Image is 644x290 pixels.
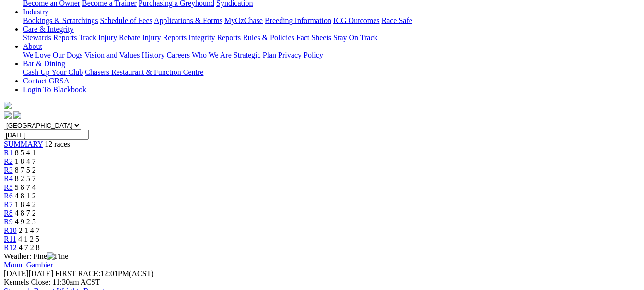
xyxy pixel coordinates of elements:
[4,140,43,148] a: SUMMARY
[79,34,140,42] a: Track Injury Rebate
[4,166,13,174] a: R3
[15,192,36,200] span: 4 8 1 2
[243,34,294,42] a: Rules & Policies
[13,111,21,119] img: twitter.svg
[4,102,12,109] img: logo-grsa-white.png
[15,200,36,209] span: 1 8 4 2
[45,140,70,148] span: 12 races
[4,192,13,200] a: R6
[142,34,187,42] a: Injury Reports
[4,183,13,191] a: R5
[4,269,53,278] span: [DATE]
[47,252,68,261] img: Fine
[296,34,331,42] a: Fact Sheets
[278,51,323,59] a: Privacy Policy
[4,174,13,183] a: R4
[23,34,640,42] div: Care & Integrity
[166,51,190,59] a: Careers
[23,42,42,50] a: About
[84,51,140,59] a: Vision and Values
[23,16,98,24] a: Bookings & Scratchings
[4,130,89,140] input: Select date
[381,16,412,24] a: Race Safe
[4,226,17,234] a: R10
[19,244,40,252] span: 4 7 2 8
[23,68,640,77] div: Bar & Dining
[55,269,100,278] span: FIRST RACE:
[15,209,36,217] span: 4 8 7 2
[15,218,36,226] span: 4 9 2 5
[23,51,82,59] a: We Love Our Dogs
[15,166,36,174] span: 8 7 5 2
[4,209,13,217] a: R8
[333,34,377,42] a: Stay On Track
[4,111,12,119] img: facebook.svg
[23,34,77,42] a: Stewards Reports
[19,226,40,234] span: 2 1 4 7
[15,183,36,191] span: 5 8 7 4
[15,157,36,165] span: 1 8 4 7
[18,235,39,243] span: 4 1 2 5
[23,77,69,85] a: Contact GRSA
[23,85,86,93] a: Login To Blackbook
[23,25,74,33] a: Care & Integrity
[192,51,232,59] a: Who We Are
[4,261,53,269] a: Mount Gambier
[4,269,29,278] span: [DATE]
[23,8,48,16] a: Industry
[15,149,36,157] span: 8 5 4 1
[188,34,241,42] a: Integrity Reports
[23,68,83,76] a: Cash Up Your Club
[23,16,640,25] div: Industry
[15,174,36,183] span: 8 2 5 7
[333,16,379,24] a: ICG Outcomes
[23,59,65,68] a: Bar & Dining
[234,51,276,59] a: Strategic Plan
[23,51,640,59] div: About
[4,278,640,287] div: Kennels Close: 11:30am ACST
[4,218,13,226] a: R9
[85,68,203,76] a: Chasers Restaurant & Function Centre
[4,252,68,260] span: Weather: Fine
[265,16,331,24] a: Breeding Information
[224,16,263,24] a: MyOzChase
[4,235,16,243] a: R11
[4,149,13,157] a: R1
[55,269,154,278] span: 12:01PM(ACST)
[141,51,164,59] a: History
[100,16,152,24] a: Schedule of Fees
[4,244,17,252] a: R12
[4,200,13,209] a: R7
[4,157,13,165] a: R2
[154,16,222,24] a: Applications & Forms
